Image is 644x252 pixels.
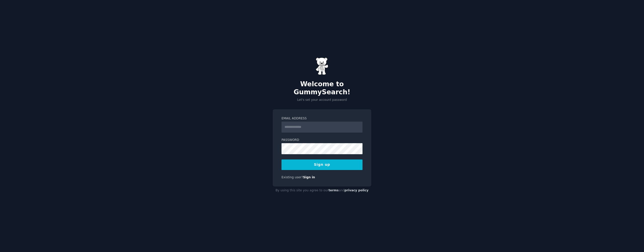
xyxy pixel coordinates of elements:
div: By using this site you agree to our and [273,187,371,195]
a: Sign in [303,176,315,179]
label: Password [281,138,363,142]
label: Email Address [281,116,363,121]
a: terms [329,189,339,192]
img: Gummy Bear [316,57,328,75]
button: Sign up [281,159,363,170]
h2: Welcome to GummySearch! [273,80,371,96]
p: Let's set your account password [273,98,371,102]
a: privacy policy [344,189,369,192]
span: Existing user? [281,176,303,179]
